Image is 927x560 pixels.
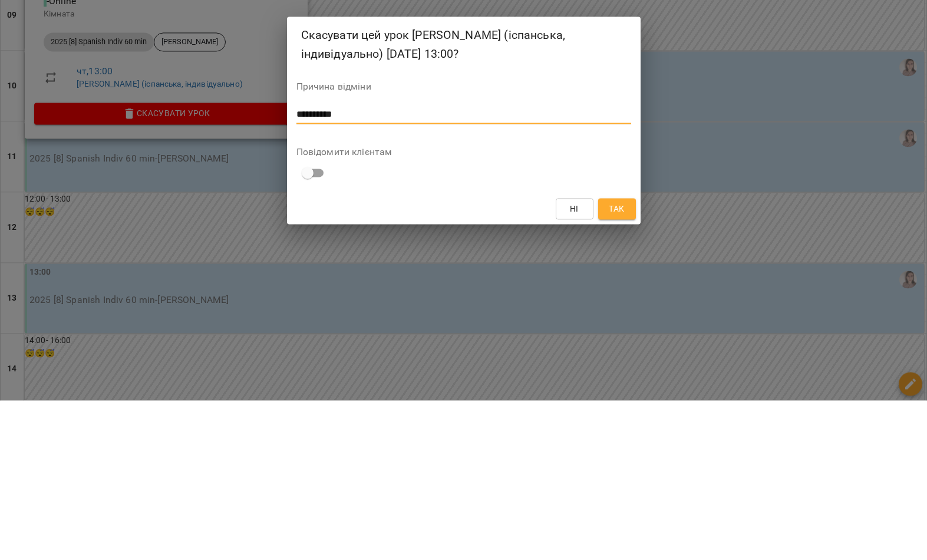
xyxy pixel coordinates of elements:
span: Так [609,361,624,375]
button: Так [598,358,636,379]
span: Ні [570,361,579,375]
label: Причина відміни [296,242,631,251]
label: Повідомити клієнтам [296,307,631,317]
button: Ні [556,358,593,379]
h2: Скасувати цей урок [PERSON_NAME] (іспанська, індивідуально) [DATE] 13:00? [301,186,626,223]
